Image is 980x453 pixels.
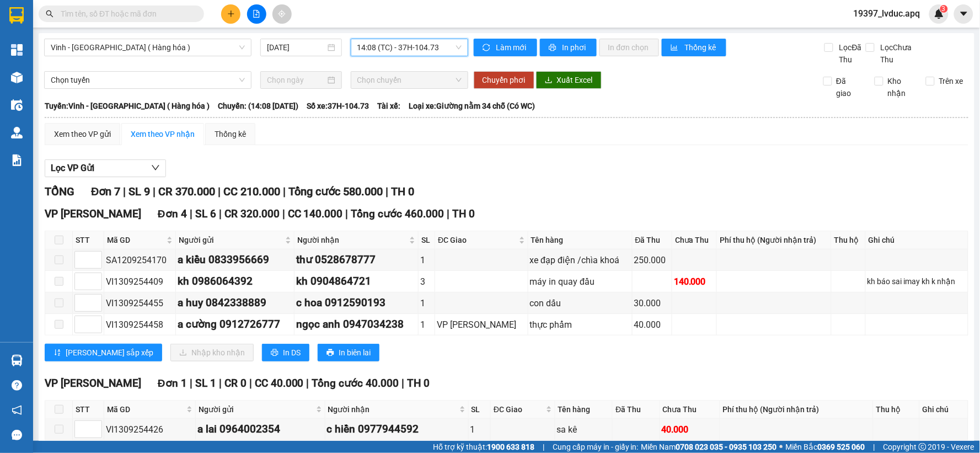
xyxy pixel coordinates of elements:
[391,185,414,198] span: TH 0
[195,377,216,390] span: SL 1
[151,163,160,172] span: down
[357,72,462,88] span: Chọn chuyến
[662,39,726,56] button: bar-chartThống kê
[106,318,174,332] div: VI1309254458
[178,273,292,290] div: kh 0986064392
[563,41,588,54] span: In phơi
[158,377,187,390] span: Đơn 1
[447,207,450,220] span: |
[557,423,611,436] div: sa kê
[634,296,670,310] div: 30.000
[267,41,325,54] input: 13/09/2025
[247,4,266,24] button: file-add
[12,380,22,391] span: question-circle
[876,41,928,66] span: Lọc Chưa Thu
[223,185,280,198] span: CC 210.000
[660,401,720,419] th: Chưa Thu
[12,405,22,415] span: notification
[549,44,558,52] span: printer
[45,207,141,220] span: VP [PERSON_NAME]
[106,275,174,289] div: VI1309254409
[104,292,176,314] td: VI1309254455
[45,377,141,390] span: VP [PERSON_NAME]
[11,154,23,166] img: solution-icon
[920,401,968,419] th: Ghi chú
[272,4,292,24] button: aim
[218,185,221,198] span: |
[221,4,240,24] button: plus
[61,8,191,20] input: Tìm tên, số ĐT hoặc mã đơn
[73,231,104,249] th: STT
[197,421,323,438] div: a lai 0964002354
[54,128,111,140] div: Xem theo VP gửi
[874,401,920,419] th: Thu hộ
[420,318,433,332] div: 1
[307,100,369,112] span: Số xe: 37H-104.73
[420,253,433,267] div: 1
[555,401,613,419] th: Tên hàng
[227,10,235,18] span: plus
[107,234,164,246] span: Mã GD
[45,102,210,110] b: Tuyến: Vinh - [GEOGRAPHIC_DATA] ( Hàng hóa )
[153,185,156,198] span: |
[339,347,371,359] span: In biên lai
[11,99,23,111] img: warehouse-icon
[91,185,120,198] span: Đơn 7
[296,252,416,268] div: thư 0528678777
[919,443,927,451] span: copyright
[104,271,176,292] td: VI1309254409
[959,9,969,19] span: caret-down
[553,441,639,453] span: Cung cấp máy in - giấy in:
[326,349,334,358] span: printer
[530,296,630,310] div: con dấu
[255,377,304,390] span: CC 40.000
[178,252,292,268] div: a kiều 0833956669
[470,423,489,436] div: 1
[51,72,245,88] span: Chọn tuyến
[832,75,866,99] span: Đã giao
[262,344,309,361] button: printerIn DS
[818,443,865,451] strong: 0369 525 060
[674,275,715,289] div: 140.000
[282,207,285,220] span: |
[218,100,298,112] span: Chuyến: (14:08 [DATE])
[453,207,475,220] span: TH 0
[934,9,944,19] img: icon-new-feature
[954,4,973,24] button: caret-down
[296,295,416,311] div: c hoa 0912590193
[633,231,672,249] th: Đã Thu
[634,253,670,267] div: 250.000
[408,377,430,390] span: TH 0
[178,316,292,333] div: a cường 0912726777
[867,275,966,287] div: kh báo sai imay kh k nhận
[53,349,61,358] span: sort-ascending
[786,441,865,453] span: Miền Bắc
[12,430,22,440] span: message
[437,318,526,332] div: VP [PERSON_NAME]
[219,207,222,220] span: |
[46,10,53,18] span: search
[11,44,23,56] img: dashboard-icon
[536,71,602,89] button: downloadXuất Excel
[123,185,126,198] span: |
[190,377,192,390] span: |
[179,234,283,246] span: Người gửi
[45,185,74,198] span: TỔNG
[672,231,717,249] th: Chưa Thu
[106,253,174,267] div: SA1209254170
[377,100,400,112] span: Tài xế:
[45,159,166,177] button: Lọc VP Gửi
[106,423,194,436] div: VI1309254426
[866,231,968,249] th: Ghi chú
[438,234,516,246] span: ĐC Giao
[170,344,254,361] button: downloadNhập kho nhận
[545,76,553,85] span: download
[409,100,535,112] span: Loại xe: Giường nằm 34 chỗ (Có WC)
[104,314,176,335] td: VI1309254458
[267,74,325,86] input: Chọn ngày
[845,7,929,20] span: 19397_lvduc.apq
[543,441,544,453] span: |
[874,441,875,453] span: |
[494,403,544,415] span: ĐC Giao
[780,445,783,449] span: ⚪️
